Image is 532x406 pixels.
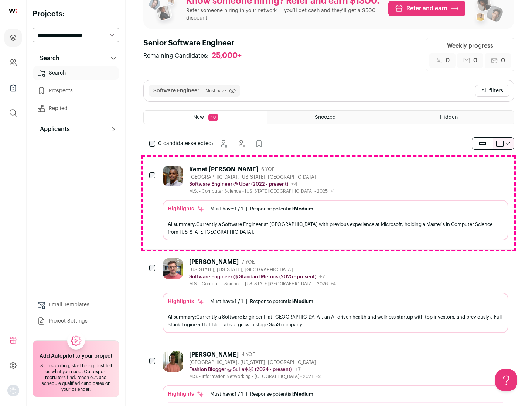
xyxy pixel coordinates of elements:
[189,188,335,194] div: M.S. - Computer Science - [US_STATE][GEOGRAPHIC_DATA] - 2025
[189,359,321,365] div: [GEOGRAPHIC_DATA], [US_STATE], [GEOGRAPHIC_DATA]
[250,391,313,397] div: Response potential:
[267,111,391,124] a: Snoozed
[189,258,239,266] div: [PERSON_NAME]
[7,385,19,396] img: nopic.png
[252,136,266,151] button: Add to Prospects
[189,367,292,372] p: Fashion Blogger @ Suila水啦 (2024 - present)
[7,385,19,396] button: Open dropdown
[391,111,514,124] a: Hidden
[4,79,22,97] a: Company Lists
[33,51,119,66] button: Search
[163,351,183,372] img: 322c244f3187aa81024ea13e08450523775794405435f85740c15dbe0cd0baab.jpg
[168,313,503,328] div: Currently a Software Engineer II at [GEOGRAPHIC_DATA], an AI-driven health and wellness startup w...
[9,9,17,13] img: wellfound-shorthand-0d5821cbd27db2630d0214b213865d53afaa358527fdda9d0ea32b1df1b89c2c.svg
[40,352,112,360] h2: Add Autopilot to your project
[331,189,335,193] span: +1
[158,141,191,146] span: 0 candidates
[235,206,243,211] span: 1 / 1
[4,29,22,47] a: Projects
[35,125,70,134] p: Applicants
[250,206,313,212] div: Response potential:
[501,56,505,65] span: 0
[33,297,119,312] a: Email Templates
[158,140,213,147] span: selected:
[319,274,325,279] span: +7
[163,166,183,186] img: 1d26598260d5d9f7a69202d59cf331847448e6cffe37083edaed4f8fc8795bfe
[35,54,59,63] p: Search
[163,258,508,333] a: [PERSON_NAME] 7 YOE [US_STATE], [US_STATE], [GEOGRAPHIC_DATA] Software Engineer @ Standard Metric...
[294,299,313,304] span: Medium
[168,222,196,227] span: AI summary:
[235,392,243,396] span: 1 / 1
[189,267,336,273] div: [US_STATE], [US_STATE], [GEOGRAPHIC_DATA]
[168,220,503,236] div: Currently a Software Engineer at [GEOGRAPHIC_DATA] with previous experience at Microsoft, holding...
[234,136,249,151] button: Hide
[33,314,119,328] a: Project Settings
[210,391,243,397] div: Must have:
[473,56,477,65] span: 0
[33,122,119,137] button: Applicants
[294,392,313,396] span: Medium
[33,9,119,19] h2: Projects:
[189,374,321,379] div: M.S. - Information Networking - [GEOGRAPHIC_DATA] - 2021
[143,38,249,48] h1: Senior Software Engineer
[189,281,336,287] div: M.S. - Computer Science - [US_STATE][GEOGRAPHIC_DATA] - 2026
[331,282,336,286] span: +4
[189,181,288,187] p: Software Engineer @ Uber (2022 - present)
[33,340,119,397] a: Add Autopilot to your project Stop scrolling, start hiring. Just tell us what you need. Our exper...
[143,51,209,60] span: Remaining Candidates:
[446,56,450,65] span: 0
[205,88,226,94] span: Must have
[212,51,242,61] div: 25,000+
[163,166,508,240] a: Kemet [PERSON_NAME] 6 YOE [GEOGRAPHIC_DATA], [US_STATE], [GEOGRAPHIC_DATA] Software Engineer @ Ub...
[291,182,297,187] span: +4
[294,206,313,211] span: Medium
[168,205,204,213] div: Highlights
[37,363,115,392] div: Stop scrolling, start hiring. Just tell us what you need. Our expert recruiters find, reach out, ...
[447,41,493,50] div: Weekly progress
[210,299,313,304] ul: |
[210,391,313,397] ul: |
[189,351,239,358] div: [PERSON_NAME]
[388,1,465,16] a: Refer and earn
[193,115,204,120] span: New
[189,274,316,280] p: Software Engineer @ Standard Metrics (2025 - present)
[186,7,382,22] p: Refer someone hiring in your network — you’ll get cash and they’ll get a $500 discount.
[242,352,255,358] span: 4 YOE
[189,174,335,180] div: [GEOGRAPHIC_DATA], [US_STATE], [GEOGRAPHIC_DATA]
[242,259,255,265] span: 7 YOE
[475,85,509,97] button: All filters
[216,136,231,151] button: Snooze
[33,66,119,80] a: Search
[295,367,301,372] span: +7
[250,299,313,304] div: Response potential:
[208,114,218,121] span: 10
[261,166,274,172] span: 6 YOE
[4,54,22,72] a: Company and ATS Settings
[163,258,183,279] img: 0fb184815f518ed3bcaf4f46c87e3bafcb34ea1ec747045ab451f3ffb05d485a
[33,101,119,116] a: Replied
[210,206,313,212] ul: |
[168,298,204,305] div: Highlights
[210,206,243,212] div: Must have:
[153,87,199,94] button: Software Engineer
[495,369,517,391] iframe: Help Scout Beacon - Open
[189,166,258,173] div: Kemet [PERSON_NAME]
[210,299,243,304] div: Must have:
[33,83,119,98] a: Prospects
[235,299,243,304] span: 1 / 1
[168,390,204,398] div: Highlights
[316,374,321,379] span: +2
[168,314,196,319] span: AI summary:
[440,115,458,120] span: Hidden
[315,115,336,120] span: Snoozed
